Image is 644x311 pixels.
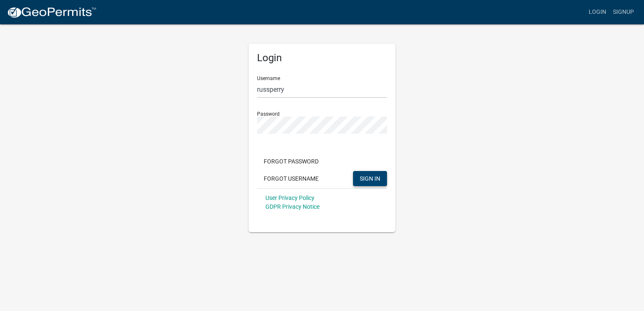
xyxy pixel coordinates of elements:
a: Signup [610,4,637,20]
a: User Privacy Policy [265,194,314,201]
h5: Login [257,52,387,64]
span: SIGN IN [360,175,380,181]
a: Login [585,4,610,20]
button: Forgot Password [257,154,325,169]
button: Forgot Username [257,171,325,186]
a: GDPR Privacy Notice [265,203,319,210]
button: SIGN IN [353,171,387,186]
